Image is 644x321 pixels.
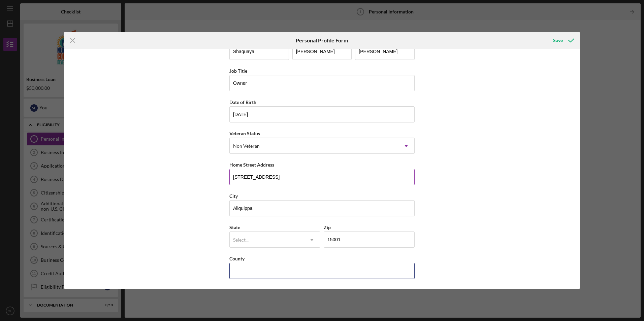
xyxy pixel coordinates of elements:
div: Non Veteran [233,143,260,149]
label: Zip [324,224,331,230]
h6: Personal Profile Form [296,37,348,43]
label: Home Street Address [229,162,274,168]
div: Select... [233,237,249,243]
button: Save [546,34,580,47]
label: Job Title [229,68,247,74]
label: City [229,193,238,199]
label: Date of Birth [229,99,256,105]
div: Save [553,34,563,47]
label: County [229,256,245,261]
